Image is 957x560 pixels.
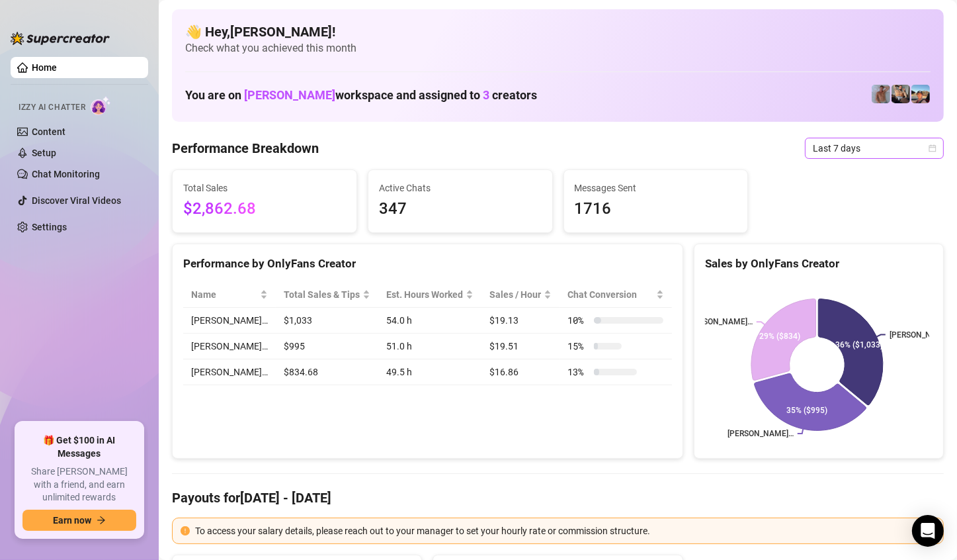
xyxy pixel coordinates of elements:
span: Last 7 days [813,138,936,158]
td: [PERSON_NAME]… [183,359,276,385]
span: 🎁 Get $100 in AI Messages [22,434,136,460]
img: Joey [872,85,890,103]
a: Home [32,62,57,73]
span: 13 % [567,365,589,379]
span: Chat Conversion [567,287,653,302]
div: Sales by OnlyFans Creator [705,255,933,273]
span: 1716 [575,197,737,222]
span: 3 [483,88,489,102]
h4: 👋 Hey, [PERSON_NAME] ! [185,23,931,41]
span: calendar [929,144,936,152]
img: George [892,85,910,103]
th: Sales / Hour [481,282,560,308]
a: Discover Viral Videos [32,195,121,206]
span: Total Sales [183,181,346,195]
td: $19.51 [481,334,560,359]
text: [PERSON_NAME]… [890,330,956,340]
img: logo-BBDzfeDw.svg [11,32,110,45]
span: arrow-right [97,516,106,525]
div: Performance by OnlyFans Creator [183,255,672,273]
th: Chat Conversion [560,282,671,308]
td: $1,033 [276,308,378,334]
div: Est. Hours Worked [386,287,463,302]
button: Earn nowarrow-right [22,510,136,531]
th: Name [183,282,276,308]
span: Izzy AI Chatter [19,101,85,114]
img: AI Chatter [91,96,111,115]
td: [PERSON_NAME]… [183,334,276,359]
span: Check what you achieved this month [185,41,931,56]
td: $834.68 [276,359,378,385]
span: Sales / Hour [489,287,541,302]
span: Name [191,287,257,302]
img: Zach [911,85,930,103]
span: [PERSON_NAME] [244,88,335,102]
td: $995 [276,334,378,359]
a: Settings [32,222,67,232]
span: 10 % [567,313,589,328]
span: Earn now [53,515,91,526]
a: Chat Monitoring [32,169,100,179]
span: 347 [379,197,542,222]
h4: Payouts for [DATE] - [DATE] [172,489,944,507]
span: 15 % [567,339,589,353]
span: Total Sales & Tips [284,287,360,302]
td: 49.5 h [378,359,481,385]
div: To access your salary details, please reach out to your manager to set your hourly rate or commis... [195,524,935,538]
a: Setup [32,148,56,158]
td: $19.13 [481,308,560,334]
h4: Performance Breakdown [172,139,319,158]
td: [PERSON_NAME]… [183,308,276,334]
span: Share [PERSON_NAME] with a friend, and earn unlimited rewards [22,465,136,504]
text: [PERSON_NAME]… [728,429,794,438]
span: exclamation-circle [181,526,190,536]
div: Open Intercom Messenger [912,515,944,547]
text: [PERSON_NAME]… [687,318,753,327]
span: Messages Sent [575,181,737,195]
td: $16.86 [481,359,560,385]
td: 54.0 h [378,308,481,334]
td: 51.0 h [378,334,481,359]
span: $2,862.68 [183,197,346,222]
a: Content [32,126,65,137]
span: Active Chats [379,181,542,195]
th: Total Sales & Tips [276,282,378,308]
h1: You are on workspace and assigned to creators [185,88,537,103]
